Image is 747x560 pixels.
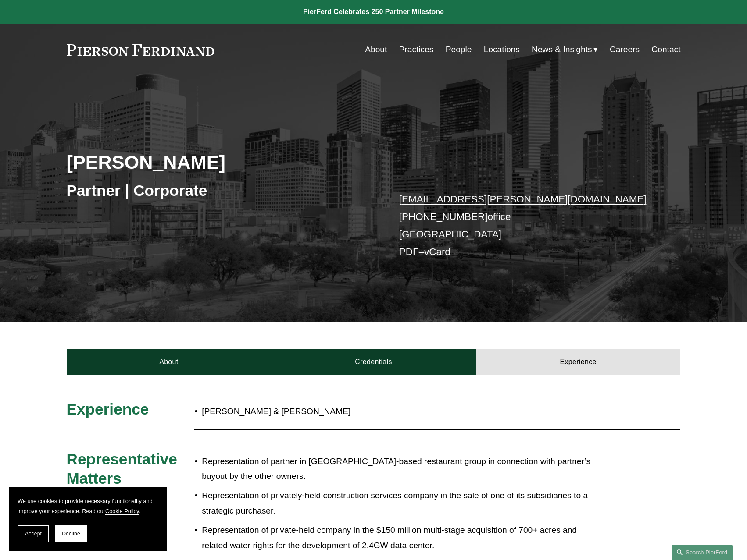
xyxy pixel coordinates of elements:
[399,191,655,261] p: office [GEOGRAPHIC_DATA] –
[399,194,647,205] a: [EMAIL_ADDRESS][PERSON_NAME][DOMAIN_NAME]
[399,41,434,58] a: Practices
[62,531,80,537] span: Decline
[55,525,87,542] button: Decline
[532,41,598,58] a: folder dropdown
[532,42,592,57] span: News & Insights
[67,450,182,487] span: Representative Matters
[399,246,419,257] a: PDF
[476,349,681,375] a: Experience
[67,181,374,200] h3: Partner | Corporate
[446,41,472,58] a: People
[399,211,488,222] a: [PHONE_NUMBER]
[202,488,604,518] p: Representation of privately-held construction services company in the sale of one of its subsidia...
[18,496,158,516] p: We use cookies to provide necessary functionality and improve your experience. Read our .
[25,531,42,537] span: Accept
[105,508,139,514] a: Cookie Policy
[610,41,640,58] a: Careers
[424,246,450,257] a: vCard
[18,525,49,542] button: Accept
[651,41,680,58] a: Contact
[9,487,167,551] section: Cookie banner
[202,454,604,484] p: Representation of partner in [GEOGRAPHIC_DATA]-based restaurant group in connection with partner’...
[67,349,272,375] a: About
[672,545,733,560] a: Search this site
[271,349,476,375] a: Credentials
[365,41,387,58] a: About
[202,404,604,419] p: [PERSON_NAME] & [PERSON_NAME]
[484,41,520,58] a: Locations
[202,523,604,553] p: Representation of private-held company in the $150 million multi-stage acquisition of 700+ acres ...
[67,401,149,418] span: Experience
[67,151,374,174] h2: [PERSON_NAME]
